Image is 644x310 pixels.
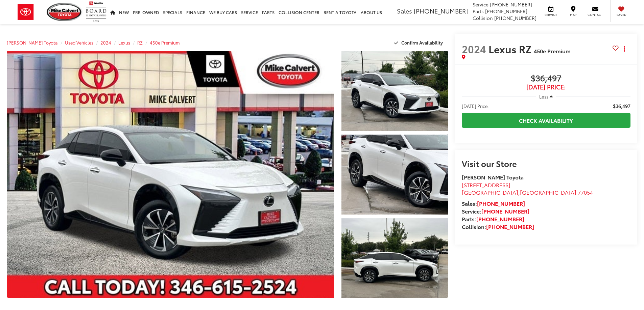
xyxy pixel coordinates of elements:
span: [PHONE_NUMBER] [414,6,468,15]
strong: Service: [462,207,529,215]
a: Expand Photo 1 [341,51,448,131]
span: Sales [397,6,412,15]
span: Parts [473,8,484,15]
a: [PERSON_NAME] Toyota [7,39,58,46]
span: $36,497 [613,103,630,109]
span: $36,497 [462,74,630,84]
span: Confirm Availability [401,39,443,46]
a: Lexus [118,39,130,46]
img: 2024 Lexus RZ 450e Premium [340,217,449,299]
img: Mike Calvert Toyota [47,3,82,21]
a: Expand Photo 3 [341,218,448,298]
a: Expand Photo 0 [7,51,334,298]
span: 77054 [578,188,593,196]
span: Collision [473,15,493,21]
span: dropdown dots [624,46,625,52]
span: Service [543,12,558,17]
span: Less [539,93,548,100]
span: [STREET_ADDRESS] [462,181,510,189]
a: [PHONE_NUMBER] [481,207,529,215]
span: Saved [614,12,629,17]
img: 2024 Lexus RZ 450e Premium [3,50,337,299]
span: [GEOGRAPHIC_DATA] [520,188,576,196]
span: [GEOGRAPHIC_DATA] [462,188,518,196]
strong: Parts: [462,215,524,223]
img: 2024 Lexus RZ 450e Premium [340,50,449,132]
a: [PHONE_NUMBER] [477,199,525,207]
span: [PHONE_NUMBER] [490,1,532,8]
strong: [PERSON_NAME] Toyota [462,173,524,181]
a: Used Vehicles [65,39,93,46]
span: [PHONE_NUMBER] [485,8,527,15]
a: 450e Premium [150,39,180,46]
button: Confirm Availability [390,37,448,49]
span: Lexus RZ [488,41,534,56]
a: Expand Photo 2 [341,135,448,215]
span: [DATE] Price: [462,103,489,109]
a: 2024 [100,39,111,46]
button: Less [536,90,556,103]
a: [PHONE_NUMBER] [476,215,524,223]
h2: Visit our Store [462,159,630,168]
img: 2024 Lexus RZ 450e Premium [340,134,449,215]
a: Check Availability [462,113,630,128]
span: Contact [588,12,603,17]
span: [PHONE_NUMBER] [494,15,536,21]
button: Actions [619,43,630,55]
span: [DATE] Price: [462,84,630,90]
span: 2024 [462,41,486,56]
a: [PHONE_NUMBER] [486,223,534,230]
strong: Sales: [462,199,525,207]
a: RZ [137,39,143,46]
span: 450e Premium [534,47,571,55]
span: Service [473,1,488,8]
span: , [462,188,593,196]
a: [STREET_ADDRESS] [GEOGRAPHIC_DATA],[GEOGRAPHIC_DATA] 77054 [462,181,593,196]
span: Map [566,12,580,17]
strong: Collision: [462,223,534,230]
